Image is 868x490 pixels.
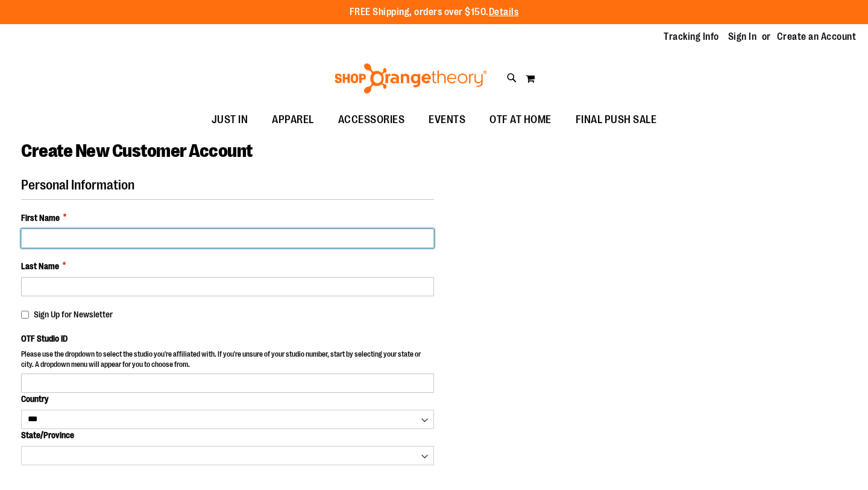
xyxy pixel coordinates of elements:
span: ACCESSORIES [338,106,405,133]
span: Country [21,394,48,404]
img: Shop Orangetheory [333,63,489,94]
span: First Name [21,212,60,224]
a: Create an Account [777,30,857,43]
span: OTF AT HOME [489,106,552,133]
span: Last Name [21,260,59,272]
span: Sign Up for Newsletter [34,310,113,319]
span: State/Province [21,430,74,440]
span: APPAREL [272,106,314,133]
span: OTF Studio ID [21,334,68,343]
span: FINAL PUSH SALE [576,106,657,133]
a: OTF AT HOME [477,106,564,134]
a: Tracking Info [664,30,719,43]
a: Sign In [728,30,757,43]
a: APPAREL [260,106,326,134]
span: JUST IN [212,106,248,133]
span: EVENTS [429,106,465,133]
a: FINAL PUSH SALE [564,106,669,134]
a: Details [489,7,519,17]
p: FREE Shipping, orders over $150. [350,5,519,19]
p: Please use the dropdown to select the studio you're affiliated with. If you're unsure of your stu... [21,349,434,373]
span: Create New Customer Account [21,141,253,161]
a: EVENTS [417,106,477,134]
a: JUST IN [200,106,260,134]
a: ACCESSORIES [326,106,417,134]
span: Personal Information [21,177,134,192]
